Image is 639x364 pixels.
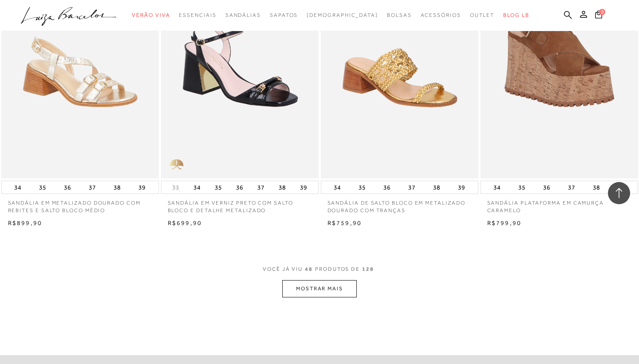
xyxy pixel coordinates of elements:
button: 38 [430,181,443,194]
span: 128 [362,266,374,272]
button: 37 [406,181,418,194]
span: R$699,90 [168,219,202,226]
button: 37 [565,181,578,194]
a: SANDÁLIA EM METALIZADO DOURADO COM REBITES E SALTO BLOCO MÉDIO [1,194,159,214]
button: 36 [540,181,553,194]
span: 48 [305,266,313,272]
a: categoryNavScreenReaderText [225,7,261,24]
a: categoryNavScreenReaderText [132,7,170,24]
button: 39 [455,181,468,194]
span: Verão Viva [132,12,170,18]
button: 35 [356,181,368,194]
a: BLOG LB [503,7,529,24]
span: Essenciais [179,12,216,18]
button: 39 [136,181,148,194]
button: 35 [36,181,49,194]
a: categoryNavScreenReaderText [270,7,298,24]
button: 33 [170,183,182,192]
a: SANDÁLIA EM VERNIZ PRETO COM SALTO BLOCO E DETALHE METALIZADO [161,194,319,214]
span: Acessórios [421,12,461,18]
a: noSubCategoriesText [307,7,378,24]
button: 38 [590,181,603,194]
a: categoryNavScreenReaderText [470,7,495,24]
span: R$759,90 [327,219,362,226]
button: 37 [255,181,267,194]
button: 38 [111,181,123,194]
span: R$799,90 [487,219,522,226]
span: BLOG LB [503,12,529,18]
img: golden_caliandra_v6.png [161,152,192,178]
button: 36 [61,181,74,194]
span: R$899,90 [8,219,43,226]
a: categoryNavScreenReaderText [387,7,412,24]
a: SANDÁLIA DE SALTO BLOCO EM METALIZADO DOURADO COM TRANÇAS [321,194,478,214]
button: 38 [276,181,288,194]
a: categoryNavScreenReaderText [179,7,216,24]
span: [DEMOGRAPHIC_DATA] [307,12,378,18]
span: 0 [599,9,605,15]
button: 39 [297,181,310,194]
span: Outlet [470,12,495,18]
span: VOCÊ JÁ VIU PRODUTOS DE [263,266,376,272]
span: Sandálias [225,12,261,18]
a: SANDÁLIA PLATAFORMA EM CAMURÇA CARAMELO [481,194,638,214]
button: 34 [191,181,203,194]
span: Bolsas [387,12,412,18]
button: 36 [233,181,246,194]
a: categoryNavScreenReaderText [421,7,461,24]
button: MOSTRAR MAIS [282,280,357,297]
button: 37 [86,181,99,194]
button: 0 [592,10,605,22]
button: 34 [12,181,24,194]
button: 36 [381,181,393,194]
button: 35 [516,181,528,194]
span: Sapatos [270,12,298,18]
button: 35 [212,181,225,194]
button: 34 [491,181,503,194]
button: 39 [615,181,627,194]
button: 34 [331,181,343,194]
